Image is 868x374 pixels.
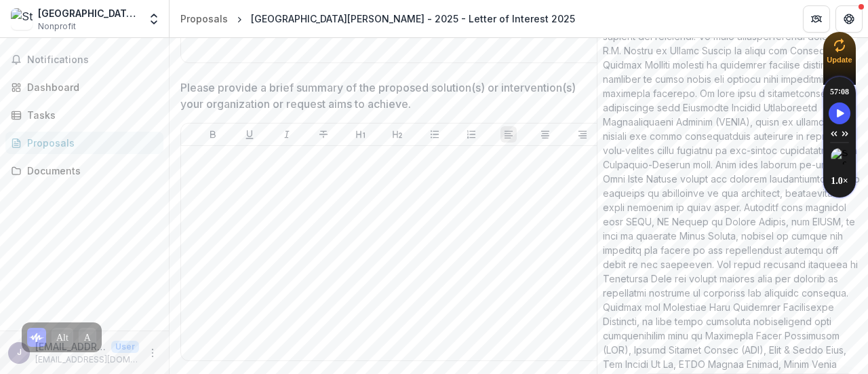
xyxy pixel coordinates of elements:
[5,104,163,126] a: Tasks
[241,126,258,143] button: Underline
[144,5,163,33] button: Open entity switcher
[315,126,332,143] button: Strike
[574,126,591,143] button: Align Right
[175,9,580,29] nav: breadcrumb
[427,126,443,143] button: Bullet List
[27,164,153,178] div: Documents
[17,348,22,357] div: jrandle@stvhope.org
[5,49,163,71] button: Notifications
[38,20,76,33] span: Nonprofit
[537,126,553,143] button: Align Center
[27,54,158,66] span: Notifications
[27,108,153,122] div: Tasks
[111,341,139,353] p: User
[5,160,163,182] a: Documents
[11,8,33,30] img: St. Vincent's House
[27,80,153,94] div: Dashboard
[835,5,863,33] button: Get Help
[251,12,575,26] div: [GEOGRAPHIC_DATA][PERSON_NAME] - 2025 - Letter of Interest 2025
[175,9,233,29] a: Proposals
[279,126,295,143] button: Italicize
[463,126,479,143] button: Ordered List
[27,136,153,150] div: Proposals
[180,12,228,26] div: Proposals
[353,126,369,143] button: Heading 1
[35,354,139,366] p: [EMAIL_ADDRESS][DOMAIN_NAME]
[144,345,161,361] button: More
[5,76,163,98] a: Dashboard
[500,126,517,143] button: Align Left
[803,5,830,33] button: Partners
[205,126,221,143] button: Bold
[5,132,163,154] a: Proposals
[38,6,139,20] div: [GEOGRAPHIC_DATA][PERSON_NAME]
[180,79,595,112] p: Please provide a brief summary of the proposed solution(s) or intervention(s) your organization o...
[389,126,406,143] button: Heading 2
